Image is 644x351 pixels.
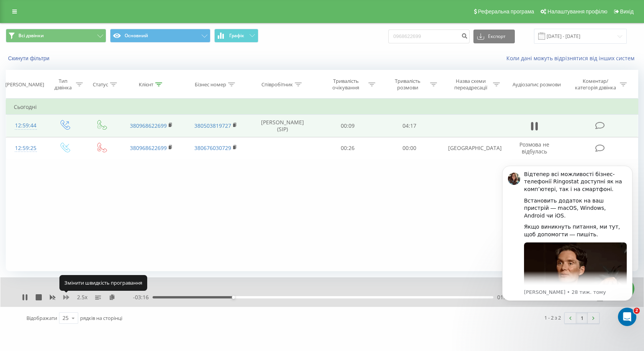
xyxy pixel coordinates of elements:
td: 00:00 [379,137,440,159]
button: Основний [110,29,210,43]
input: Пошук за номером [388,30,470,43]
div: Клієнт [139,81,153,88]
a: 380676030729 [194,144,231,152]
td: 04:17 [379,115,440,137]
div: Статус [93,81,108,88]
span: Відображати [26,315,57,321]
span: Розмова не відбулась [519,141,549,155]
div: Accessibility label [232,296,235,299]
a: 380503819727 [194,122,231,129]
div: 1 - 2 з 2 [544,314,561,321]
iframe: Intercom live chat [618,308,636,326]
td: 00:26 [317,137,379,159]
a: 380968622699 [130,122,167,129]
div: Співробітник [261,81,293,88]
span: - 03:16 [133,293,153,301]
div: Змінити швидкість програвання [59,275,147,290]
iframe: Intercom notifications повідомлення [491,159,644,305]
span: Реферальна програма [478,8,534,15]
a: Коли дані можуть відрізнятися вiд інших систем [506,54,638,62]
td: [GEOGRAPHIC_DATA] [440,137,504,159]
div: Аудіозапис розмови [513,81,561,88]
a: 380968622699 [130,144,167,152]
span: Графік [229,33,244,38]
div: 12:59:44 [14,118,38,133]
td: 00:09 [317,115,379,137]
a: 1 [576,313,588,323]
div: Коментар/категорія дзвінка [573,78,618,91]
span: Всі дзвінки [18,33,44,39]
button: Скинути фільтри [6,55,53,62]
span: 2 [634,308,640,314]
div: Тривалість розмови [387,78,428,91]
td: Сьогодні [6,99,638,115]
span: рядків на сторінці [80,315,122,321]
button: Всі дзвінки [6,29,106,43]
div: Назва схеми переадресації [450,78,491,91]
button: Графік [214,29,258,43]
div: 12:59:25 [14,141,38,156]
span: 2.5 x [77,293,87,301]
span: Вихід [620,8,634,15]
button: Експорт [473,30,515,43]
div: Бізнес номер [195,81,226,88]
div: Тривалість очікування [325,78,366,91]
span: Налаштування профілю [547,8,607,15]
div: [PERSON_NAME] [5,81,44,88]
div: 25 [62,314,69,322]
td: [PERSON_NAME] (SIP) [248,115,317,137]
div: Тип дзвінка [52,78,74,91]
